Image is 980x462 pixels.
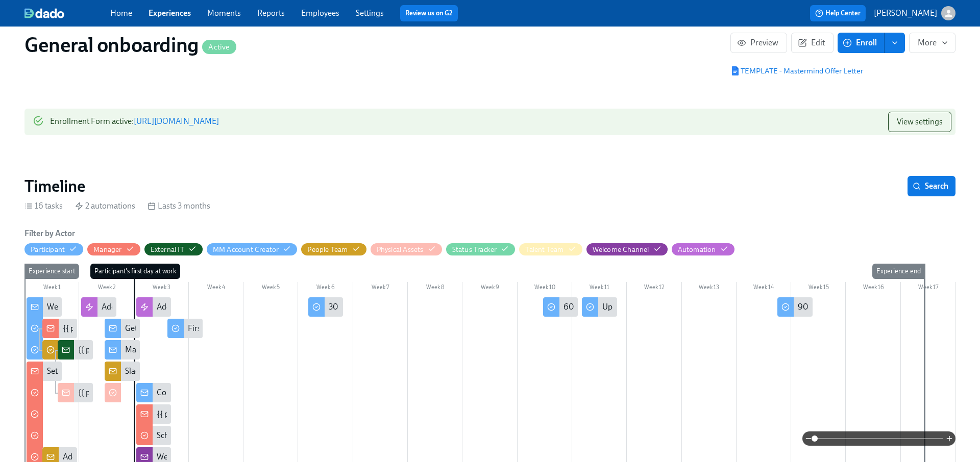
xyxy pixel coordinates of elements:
div: Welcome to Mastermind [27,297,62,317]
div: Get ready for your first day [125,323,216,334]
div: Update your 401k contributions [602,301,713,313]
h1: General onboarding [24,33,236,57]
span: Enroll [845,38,877,48]
div: {{ participant.startDate | MM-DD-YYYY }} : {{ participant.fullName }} - Set Up Needs [78,387,364,398]
a: Employees [301,8,339,18]
div: Enrollment Form active : [50,112,219,132]
div: 30 Day Check In [329,301,384,313]
button: Search [908,176,955,196]
div: Slack account for {{ participant.fullName }} [105,362,140,381]
div: Schedule {{ participant.firstName }}'s Check Ins [157,430,321,441]
button: Help Center [810,5,866,21]
div: Slack account for {{ participant.fullName }} [125,366,273,377]
div: Hide Welcome Channel [593,245,649,254]
div: Week 11 [572,282,627,295]
h6: Filter by Actor [24,228,75,239]
div: Schedule {{ participant.firstName }}'s Check Ins [136,426,171,445]
div: Set {{ participant.fullName }} up for success! [27,362,62,381]
button: Participant [24,243,83,255]
a: Experiences [149,8,191,18]
div: Hide External IT [151,245,184,254]
div: Hide Status Tracker [452,245,497,254]
img: Google Document [732,66,739,75]
div: Update your 401k contributions [582,297,617,317]
div: Week 17 [901,282,955,295]
button: View settings [888,112,951,132]
button: Edit [791,33,834,53]
div: {{ participant.firstName }}'s Laptop [63,323,185,334]
a: [URL][DOMAIN_NAME] [134,116,219,126]
a: Settings [356,8,384,18]
span: View settings [897,117,943,127]
a: Home [110,8,132,18]
div: Week 2 [79,282,134,295]
button: Manager [87,243,140,255]
button: Review us on G2 [400,5,458,21]
span: Search [915,181,948,191]
span: Preview [739,38,778,48]
div: Hide Talent Team [525,245,563,254]
div: {{ participant.firstName }}'s Laptop [42,319,78,338]
button: People Team [301,243,366,255]
button: Enroll [838,33,885,53]
a: Review us on G2 [405,8,453,18]
div: {{ participant.firstName }} starts [DATE]! [157,408,297,420]
div: Week 3 [134,282,189,295]
div: Mastermind account for {{ participant.fullName }} [105,340,140,360]
div: {{ participant.startDate | MM-DD-YYYY }} : {{ participant.fullName }} - Set Up Needs [78,344,364,355]
div: Hide Automation [678,245,716,254]
a: dado [24,8,110,18]
div: Hide People Team [307,245,348,254]
span: More [918,38,947,48]
div: Week 6 [298,282,353,295]
h2: Timeline [24,176,85,196]
a: Reports [257,8,285,18]
div: {{ participant.startDate | MM-DD-YYYY }} : {{ participant.fullName }} - Set Up Needs [58,340,93,360]
div: Add to HR onboarding [102,301,180,313]
button: Preview [730,33,787,53]
div: Lasts 3 months [148,200,210,212]
div: Participant's first day at work [90,264,180,279]
button: [PERSON_NAME] [874,6,955,20]
a: Moments [207,8,241,18]
div: Hide Manager [93,245,121,254]
div: 30 Day Check In [308,297,344,317]
div: Week 10 [518,282,572,295]
div: 60 Day Check In [543,297,578,317]
span: TEMPLATE - Mastermind Offer Letter [732,66,863,76]
div: 2 automations [75,200,135,212]
button: Talent Team [519,243,582,255]
p: [PERSON_NAME] [874,8,937,19]
span: Help Center [815,8,861,18]
div: {{ participant.firstName }} starts [DATE]! [136,404,171,424]
div: Week 15 [791,282,846,295]
button: Welcome Channel [586,243,668,255]
img: dado [24,8,64,18]
span: Edit [800,38,825,48]
div: Week 12 [627,282,681,295]
button: External IT [144,243,203,255]
div: Experience start [24,264,79,279]
div: Week 16 [846,282,900,295]
div: First Week Check In [167,319,203,338]
div: 16 tasks [24,200,63,212]
div: Adding to channel [136,297,171,317]
div: Week 13 [682,282,737,295]
div: Mastermind account for {{ participant.fullName }} [125,344,298,355]
div: Week 4 [189,282,243,295]
div: Set {{ participant.fullName }} up for success! [47,366,200,377]
div: Congrats on your first day! [157,387,249,398]
div: 90 Day Check In [777,297,813,317]
a: Google DocumentTEMPLATE - Mastermind Offer Letter [732,66,863,76]
div: Week 9 [462,282,517,295]
button: Status Tracker [446,243,516,255]
div: Week 1 [24,282,79,295]
div: Week 5 [243,282,298,295]
div: 90 Day Check In [798,301,854,313]
div: Hide MM Account Creator [213,245,279,254]
div: Week 14 [737,282,791,295]
div: Adding to channel [157,301,220,313]
div: Add to HR onboarding [81,297,116,317]
div: Week 8 [408,282,462,295]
